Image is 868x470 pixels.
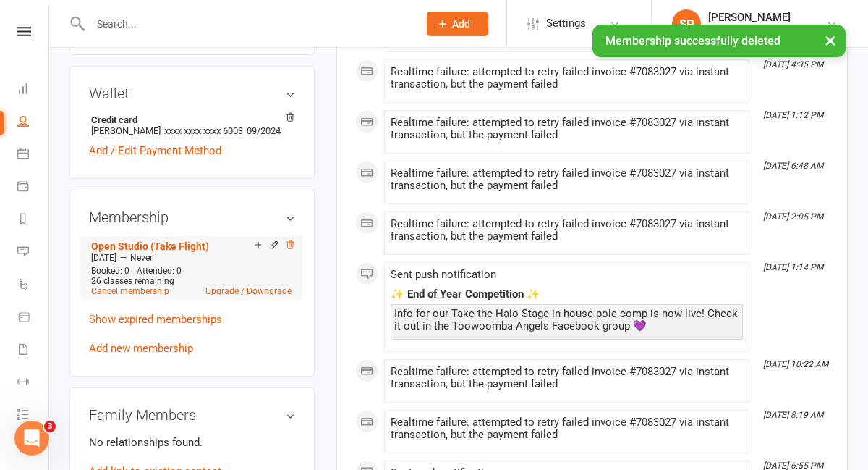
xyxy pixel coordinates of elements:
[17,139,50,172] a: Calendar
[89,209,295,225] h3: Membership
[89,112,295,138] li: [PERSON_NAME]
[91,253,116,263] span: [DATE]
[763,211,823,222] i: [DATE] 2:05 PM
[391,416,743,441] div: Realtime failure: attempted to retry failed invoice #7083027 via instant transaction, but the pay...
[89,313,222,326] a: Show expired memberships
[44,421,56,432] span: 3
[89,342,193,355] a: Add new membership
[391,268,496,281] span: Sent push notification
[672,9,701,38] div: SP
[546,7,586,40] span: Settings
[89,434,295,451] p: No relationships found.
[763,410,823,420] i: [DATE] 8:19 AM
[391,218,743,243] div: Realtime failure: attempted to retry failed invoice #7083027 via instant transaction, but the pay...
[17,106,50,139] a: People
[427,12,488,36] button: Add
[91,286,169,296] a: Cancel membership
[391,288,743,301] div: ✨ End of Year Competition ✨
[763,161,823,171] i: [DATE] 6:48 AM
[130,253,153,263] span: Never
[205,286,292,296] a: Upgrade / Downgrade
[17,302,50,335] a: Product Sales
[88,252,295,264] div: —
[592,25,846,57] div: Membership successfully deleted
[763,262,823,272] i: [DATE] 1:14 PM
[89,407,295,423] h3: Family Members
[763,59,823,70] i: [DATE] 4:35 PM
[763,359,828,369] i: [DATE] 10:22 AM
[17,204,50,237] a: Reports
[91,276,174,286] span: 26 classes remaining
[391,66,743,91] div: Realtime failure: attempted to retry failed invoice #7083027 via instant transaction, but the pay...
[164,125,243,136] span: xxxx xxxx xxxx 6003
[817,25,843,56] button: ×
[763,110,823,120] i: [DATE] 1:12 PM
[17,172,50,204] a: Payments
[452,18,470,30] span: Add
[137,266,182,276] span: Attended: 0
[89,142,221,159] a: Add / Edit Payment Method
[391,167,743,192] div: Realtime failure: attempted to retry failed invoice #7083027 via instant transaction, but the pay...
[91,114,288,125] strong: Credit card
[391,117,743,141] div: Realtime failure: attempted to retry failed invoice #7083027 via instant transaction, but the pay...
[17,74,50,106] a: Dashboard
[86,14,408,34] input: Search...
[247,125,281,136] span: 09/2024
[394,308,739,332] div: Info for our Take the Halo Stage in-house pole comp is now live! Check it out in the Toowoomba An...
[391,366,743,390] div: Realtime failure: attempted to retry failed invoice #7083027 via instant transaction, but the pay...
[708,24,791,37] div: Pole Angels
[89,85,295,101] h3: Wallet
[14,421,49,456] iframe: Intercom live chat
[708,11,791,24] div: [PERSON_NAME]
[91,266,129,276] span: Booked: 0
[91,240,209,252] a: Open Studio (Take Flight)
